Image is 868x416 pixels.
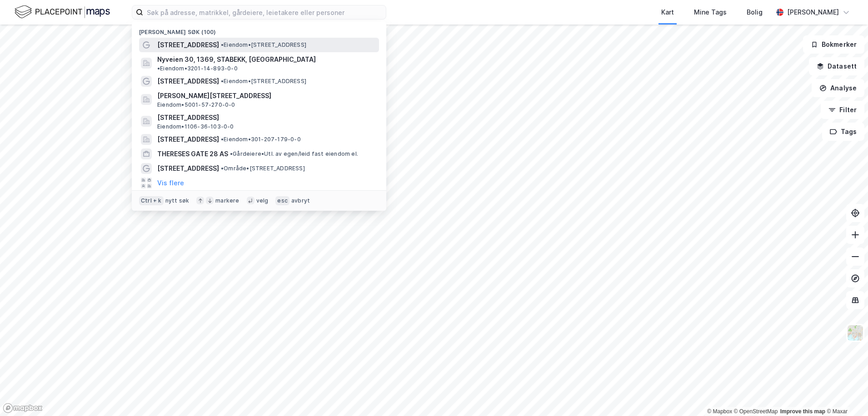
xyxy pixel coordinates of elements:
span: Eiendom • [STREET_ADDRESS] [221,78,306,85]
div: Kart [661,7,674,18]
div: Ctrl + k [139,196,164,205]
span: [STREET_ADDRESS] [157,134,219,145]
iframe: Chat Widget [823,372,868,416]
div: markere [215,197,239,204]
span: Gårdeiere • Utl. av egen/leid fast eiendom el. [230,150,358,158]
button: Filter [821,101,864,119]
div: esc [275,196,289,205]
span: Eiendom • 301-207-179-0-0 [221,136,301,143]
button: Analyse [812,79,864,97]
span: [STREET_ADDRESS] [157,112,375,123]
span: • [221,136,224,143]
span: [PERSON_NAME][STREET_ADDRESS] [157,90,375,101]
a: Improve this map [780,408,825,415]
div: [PERSON_NAME] [787,7,839,18]
div: Bolig [747,7,763,18]
a: Mapbox homepage [3,403,43,413]
button: Bokmerker [803,35,864,54]
div: Mine Tags [694,7,727,18]
div: velg [256,197,269,204]
span: • [230,150,233,157]
span: Eiendom • [STREET_ADDRESS] [221,41,306,49]
button: Vis flere [157,178,184,188]
button: Datasett [809,57,864,75]
img: Z [847,324,864,342]
div: [PERSON_NAME] søk (100) [132,21,386,38]
div: avbryt [291,197,310,204]
button: Tags [822,123,864,141]
span: • [221,41,224,48]
span: • [221,165,224,172]
span: [STREET_ADDRESS] [157,40,219,50]
span: • [221,78,224,84]
span: [STREET_ADDRESS] [157,76,219,87]
span: Eiendom • 3201-14-893-0-0 [157,65,238,72]
div: nytt søk [165,197,190,204]
a: Mapbox [707,408,732,415]
a: OpenStreetMap [734,408,778,415]
span: THERESES GATE 28 AS [157,149,228,159]
img: logo.f888ab2527a4732fd821a326f86c7f29.svg [15,4,110,20]
input: Søk på adresse, matrikkel, gårdeiere, leietakere eller personer [143,5,386,19]
span: Område • [STREET_ADDRESS] [221,165,305,172]
span: • [157,65,160,72]
span: [STREET_ADDRESS] [157,163,219,174]
span: Eiendom • 5001-57-270-0-0 [157,101,235,109]
span: Eiendom • 1106-36-103-0-0 [157,123,234,130]
span: Nyveien 30, 1369, STABEKK, [GEOGRAPHIC_DATA] [157,54,316,65]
